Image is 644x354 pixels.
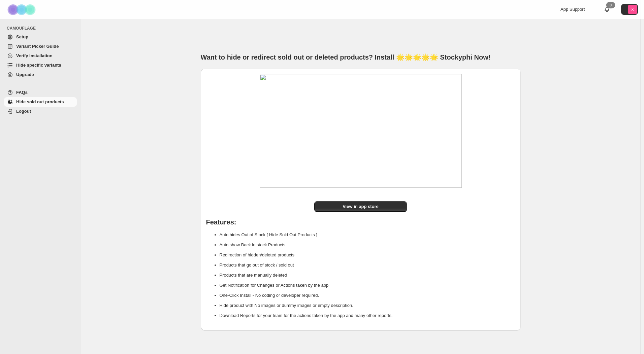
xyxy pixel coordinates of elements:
a: Setup [4,32,77,42]
span: Upgrade [16,72,34,77]
li: Redirection of hidden/deleted products [220,250,515,260]
img: image [260,74,462,188]
span: App Support [560,7,585,12]
button: Avatar with initials X [621,4,638,15]
span: Logout [16,109,31,114]
a: FAQs [4,88,77,97]
span: CAMOUFLAGE [7,26,77,31]
span: Hide specific variants [16,63,61,68]
li: Auto hides Out of Stock [ Hide Sold Out Products ] [220,230,515,240]
a: Variant Picker Guide [4,42,77,51]
h1: Features: [206,219,515,225]
li: Download Reports for your team for the actions taken by the app and many other reports. [220,311,515,321]
li: Products that are manually deleted [220,270,515,280]
a: 0 [604,6,610,13]
div: 0 [606,2,615,8]
a: Verify Installation [4,51,77,61]
img: Camouflage [5,0,39,19]
a: Upgrade [4,70,77,79]
a: Hide sold out products [4,97,77,107]
span: Variant Picker Guide [16,44,59,49]
li: Hide product with No images or dummy images or empty description. [220,300,515,311]
span: Setup [16,34,28,39]
li: Get Notification for Changes or Actions taken by the app [220,280,515,290]
h1: Want to hide or redirect sold out or deleted products? Install 🌟🌟🌟🌟🌟 Stockyphi Now! [201,52,521,62]
span: FAQs [16,90,28,95]
a: View in app store [314,201,407,212]
span: Verify Installation [16,53,53,58]
text: X [631,7,634,11]
a: Logout [4,107,77,116]
span: Hide sold out products [16,99,64,104]
a: Hide specific variants [4,61,77,70]
li: One-Click Install - No coding or developer required. [220,290,515,300]
li: Products that go out of stock / sold out [220,260,515,270]
span: View in app store [343,203,379,210]
li: Auto show Back in stock Products. [220,240,515,250]
span: Avatar with initials X [628,5,637,14]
